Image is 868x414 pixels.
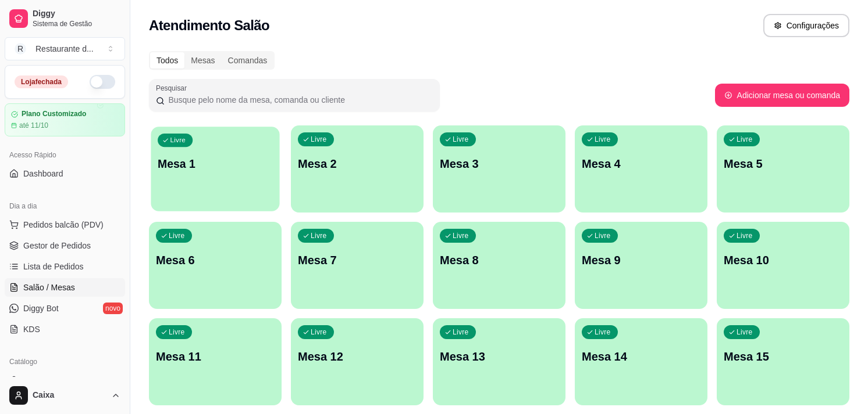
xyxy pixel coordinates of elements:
[298,252,417,268] p: Mesa 7
[5,257,125,276] a: Lista de Pedidos
[724,348,842,365] p: Mesa 15
[15,43,26,55] span: R
[156,348,275,365] p: Mesa 11
[169,231,185,240] p: Livre
[222,52,274,69] div: Comandas
[5,164,125,183] a: Dashboard
[291,318,424,405] button: LivreMesa 12
[33,19,120,28] span: Sistema de Gestão
[5,320,125,339] a: KDS
[5,278,125,297] a: Salão / Mesas
[763,14,849,37] button: Configurações
[453,231,469,240] p: Livre
[717,125,849,213] button: LivreMesa 5
[453,327,469,337] p: Livre
[5,5,125,33] a: DiggySistema de Gestão
[5,197,125,215] div: Dia a dia
[5,37,125,60] button: Select a team
[150,52,184,69] div: Todos
[595,327,611,337] p: Livre
[23,219,104,231] span: Pedidos balcão (PDV)
[149,222,282,309] button: LivreMesa 6
[33,9,120,19] span: Diggy
[298,156,417,172] p: Mesa 2
[575,318,707,405] button: LivreMesa 14
[433,125,565,213] button: LivreMesa 3
[311,135,327,144] p: Livre
[311,327,327,337] p: Livre
[5,215,125,234] button: Pedidos balcão (PDV)
[575,125,707,213] button: LivreMesa 4
[717,318,849,405] button: LivreMesa 15
[575,222,707,309] button: LivreMesa 9
[440,252,558,268] p: Mesa 8
[149,16,269,35] h2: Atendimento Salão
[184,52,221,69] div: Mesas
[737,327,753,337] p: Livre
[90,75,115,89] button: Alterar Status
[23,323,40,335] span: KDS
[724,156,842,172] p: Mesa 5
[5,371,125,390] a: Produtos
[5,299,125,318] a: Diggy Botnovo
[582,156,700,172] p: Mesa 4
[15,75,68,88] div: Loja fechada
[715,84,849,107] button: Adicionar mesa ou comanda
[23,282,75,293] span: Salão / Mesas
[33,390,106,401] span: Caixa
[5,236,125,255] a: Gestor de Pedidos
[582,348,700,365] p: Mesa 14
[170,136,186,145] p: Livre
[158,156,273,172] p: Mesa 1
[5,352,125,371] div: Catálogo
[433,222,565,309] button: LivreMesa 8
[5,146,125,164] div: Acesso Rápido
[5,381,125,409] button: Caixa
[23,303,59,314] span: Diggy Bot
[717,222,849,309] button: LivreMesa 10
[149,318,282,405] button: LivreMesa 11
[169,327,185,337] p: Livre
[22,110,86,118] article: Plano Customizado
[595,231,611,240] p: Livre
[23,375,56,386] span: Produtos
[35,43,94,55] div: Restaurante d ...
[737,135,753,144] p: Livre
[453,135,469,144] p: Livre
[19,121,48,130] article: até 11/10
[165,94,433,106] input: Pesquisar
[440,156,558,172] p: Mesa 3
[23,168,63,179] span: Dashboard
[724,252,842,268] p: Mesa 10
[156,252,275,268] p: Mesa 6
[433,318,565,405] button: LivreMesa 13
[737,231,753,240] p: Livre
[23,261,84,272] span: Lista de Pedidos
[151,127,279,211] button: LivreMesa 1
[298,348,417,365] p: Mesa 12
[291,125,424,213] button: LivreMesa 2
[291,222,424,309] button: LivreMesa 7
[156,83,191,93] label: Pesquisar
[311,231,327,240] p: Livre
[5,103,125,136] a: Plano Customizadoaté 11/10
[582,252,700,268] p: Mesa 9
[595,135,611,144] p: Livre
[23,240,91,251] span: Gestor de Pedidos
[440,348,558,365] p: Mesa 13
